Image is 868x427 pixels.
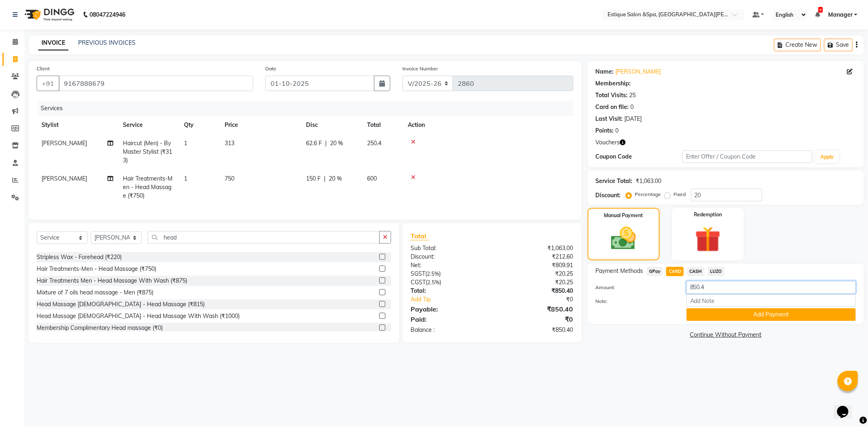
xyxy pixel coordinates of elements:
a: [PERSON_NAME] [616,68,661,76]
div: Head Massage [DEMOGRAPHIC_DATA] - Head Massage (₹815) [37,300,205,309]
span: [PERSON_NAME] [42,175,87,182]
label: Redemption [694,211,722,218]
th: Service [118,116,179,134]
div: ₹212.60 [492,253,579,261]
span: Payment Methods [596,267,643,275]
span: CARD [666,267,684,276]
div: Paid: [404,314,492,324]
div: Card on file: [596,103,629,111]
input: Search by Name/Mobile/Email/Code [59,76,253,91]
span: 20 % [329,174,342,183]
div: Sub Total: [404,244,492,253]
label: Manual Payment [604,212,643,219]
span: SGST [411,270,425,277]
span: 250.4 [367,139,381,147]
div: ₹20.25 [492,278,579,287]
input: Search or Scan [148,231,380,244]
div: Net: [404,261,492,270]
label: Invoice Number [402,65,438,72]
div: Discount: [404,253,492,261]
div: Hair Treatments-Men - Head Massage (₹750) [37,265,156,273]
a: INVOICE [38,36,68,50]
div: ₹0 [492,314,579,324]
div: ₹809.91 [492,261,579,270]
label: Note: [590,298,680,305]
div: ( ) [404,270,492,278]
span: 6 [818,7,823,13]
button: Apply [816,151,839,163]
label: Percentage [635,191,661,198]
span: 1 [184,139,187,147]
div: Head Massage [DEMOGRAPHIC_DATA] - Head Massage With Wash (₹1000) [37,312,240,320]
img: _gift.svg [687,223,729,255]
div: Balance : [404,326,492,334]
span: Vouchers [596,138,620,147]
span: 600 [367,175,377,182]
div: ₹850.40 [492,326,579,334]
div: 0 [616,126,619,135]
div: ₹850.40 [492,304,579,314]
input: Add Note [687,294,856,307]
div: Mixture of 7 oils head massage - Men (₹875) [37,288,153,297]
label: Amount: [590,284,680,291]
span: Haircut (Men) - By Master Stylist (₹313) [123,139,172,164]
span: LUZO [708,267,724,276]
div: [DATE] [625,115,642,123]
a: 6 [815,11,820,18]
input: Enter Offer / Coupon Code [682,150,813,163]
span: [PERSON_NAME] [42,139,87,147]
button: Create New [774,39,821,51]
span: CGST [411,279,426,286]
div: Service Total: [596,177,633,185]
span: 20 % [330,139,343,148]
th: Disc [301,116,362,134]
th: Stylist [37,116,118,134]
div: Name: [596,68,614,76]
input: Amount [687,281,856,294]
div: Services [37,101,579,116]
span: GPay [647,267,663,276]
label: Fixed [674,191,686,198]
div: Last Visit: [596,115,623,123]
div: Stripless Wax - Forehead (₹220) [37,253,122,261]
div: ₹1,063.00 [636,177,662,185]
span: Hair Treatments-Men - Head Massage (₹750) [123,175,173,199]
th: Price [220,116,301,134]
div: 0 [631,103,634,111]
b: 08047224946 [90,3,125,26]
iframe: chat widget [834,394,860,419]
span: | [324,174,326,183]
div: Discount: [596,191,621,200]
th: Qty [179,116,220,134]
label: Client [37,65,50,72]
span: Manager [828,11,853,19]
div: 25 [630,91,636,100]
div: ₹0 [507,295,579,304]
a: PREVIOUS INVOICES [78,39,136,46]
button: Save [824,39,853,51]
div: ₹20.25 [492,270,579,278]
span: 2.5% [427,270,439,277]
div: ₹850.40 [492,287,579,295]
span: 62.6 F [306,139,322,148]
button: Add Payment [687,308,856,321]
div: ( ) [404,278,492,287]
th: Total [362,116,403,134]
div: Total Visits: [596,91,628,100]
div: Hair Treatments Men - Head Massage With Wash (₹875) [37,277,187,285]
img: _cash.svg [603,224,644,253]
span: 150 F [306,174,321,183]
span: | [325,139,327,148]
div: Coupon Code [596,152,682,161]
div: Points: [596,126,614,135]
label: Date [265,65,276,72]
img: logo [21,3,77,26]
button: +91 [37,76,59,91]
span: Total [411,232,429,240]
a: Add Tip [404,295,507,304]
span: 2.5% [427,279,439,285]
span: 313 [225,139,234,147]
div: Total: [404,287,492,295]
span: 1 [184,175,187,182]
a: Continue Without Payment [589,331,862,339]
